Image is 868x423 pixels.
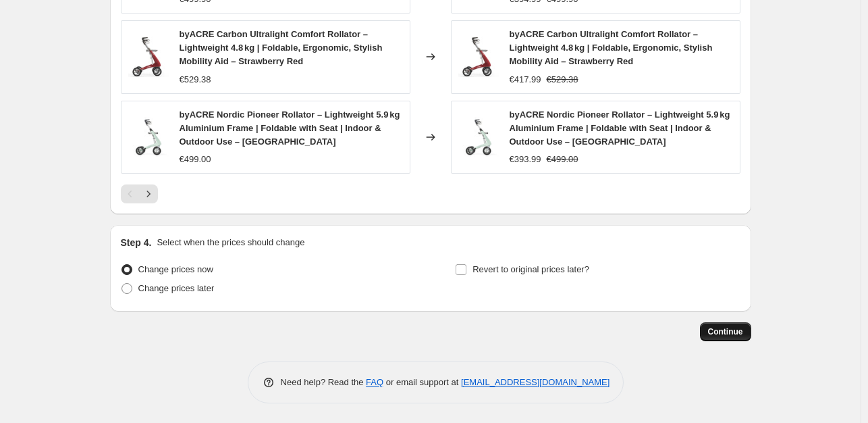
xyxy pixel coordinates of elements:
[472,264,589,274] span: Revert to original prices later?
[138,264,213,274] span: Change prices now
[180,29,383,66] span: byACRE Carbon Ultralight Comfort Rollator – Lightweight 4.8 kg | Foldable, Ergonomic, Stylish Mob...
[510,29,713,66] span: byACRE Carbon Ultralight Comfort Rollator – Lightweight 4.8 kg | Foldable, Ergonomic, Stylish Mob...
[366,377,383,387] a: FAQ
[458,117,499,157] img: 71tQTr-8nVL_80x.jpg
[157,236,304,249] p: Select when the prices should change
[510,109,730,147] span: byACRE Nordic Pioneer Rollator – Lightweight 5.9 kg Aluminium Frame | Foldable with Seat | Indoor...
[128,36,169,77] img: 51H6KFXS9lL_80x.jpg
[383,377,461,387] span: or email support at
[700,322,751,341] button: Continue
[180,73,211,86] div: €529.38
[547,153,578,166] strike: €499.00
[121,184,158,203] nav: Pagination
[708,326,743,337] span: Continue
[510,153,541,166] div: €393.99
[138,283,215,293] span: Change prices later
[458,36,499,77] img: 51H6KFXS9lL_80x.jpg
[121,236,152,249] h2: Step 4.
[180,109,400,147] span: byACRE Nordic Pioneer Rollator – Lightweight 5.9 kg Aluminium Frame | Foldable with Seat | Indoor...
[180,153,211,166] div: €499.00
[510,73,541,86] div: €417.99
[128,117,169,157] img: 71tQTr-8nVL_80x.jpg
[139,184,158,203] button: Next
[461,377,609,387] a: [EMAIL_ADDRESS][DOMAIN_NAME]
[547,73,578,86] strike: €529.38
[281,377,367,387] span: Need help? Read the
